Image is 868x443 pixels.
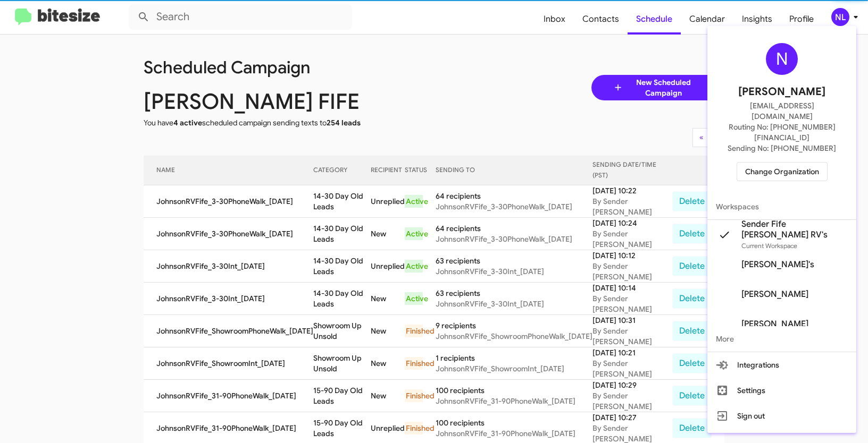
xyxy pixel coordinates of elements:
button: Integrations [707,352,856,378]
span: [PERSON_NAME]'s [741,259,814,270]
span: Routing No: [PHONE_NUMBER][FINANCIAL_ID] [720,122,844,143]
span: More [707,326,856,352]
span: Sender Fife [PERSON_NAME] RV's [741,219,848,240]
span: [PERSON_NAME] [738,83,825,100]
button: Settings [707,378,856,403]
button: Change Organization [737,162,828,181]
span: Current Workspace [741,242,797,250]
span: Sending No: [PHONE_NUMBER] [728,143,836,154]
span: [EMAIL_ADDRESS][DOMAIN_NAME] [720,100,844,122]
div: N [766,43,798,75]
span: Change Organization [745,163,819,181]
button: Sign out [707,403,856,429]
span: [PERSON_NAME] [741,289,808,300]
span: Workspaces [707,194,856,219]
span: [PERSON_NAME] [741,319,808,329]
